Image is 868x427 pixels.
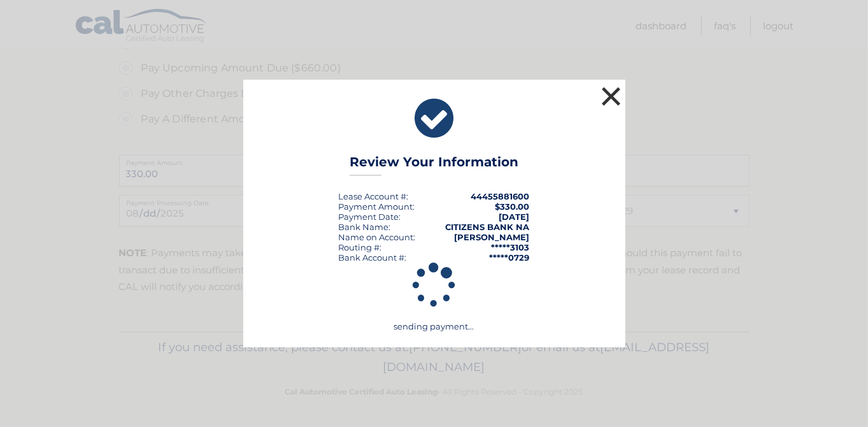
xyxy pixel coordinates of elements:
button: × [599,83,624,109]
span: $330.00 [495,201,530,212]
strong: 44455881600 [471,191,530,201]
div: Payment Amount: [339,201,415,212]
h3: Review Your Information [350,154,518,177]
strong: [PERSON_NAME] [455,232,530,242]
div: sending payment... [259,263,609,331]
span: [DATE] [499,212,530,222]
div: Routing #: [339,242,382,252]
div: Lease Account #: [339,191,409,201]
div: Bank Account #: [339,252,407,263]
strong: CITIZENS BANK NA [446,222,530,232]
